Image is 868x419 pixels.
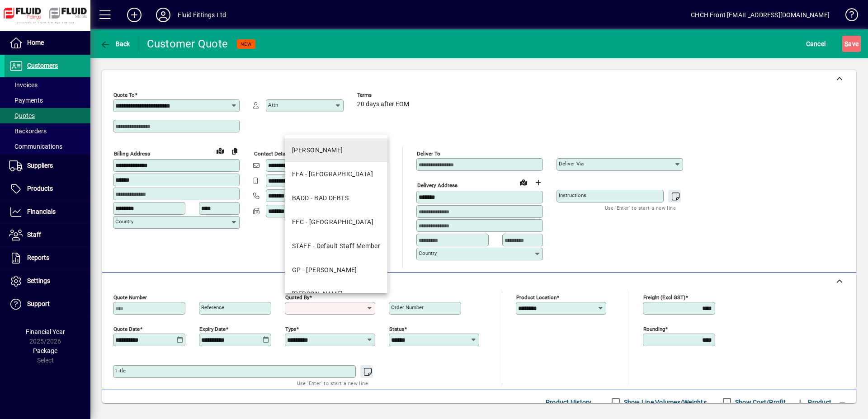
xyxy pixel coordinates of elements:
[292,146,343,155] div: [PERSON_NAME]
[5,201,90,223] a: Financials
[285,162,387,186] mat-option: FFA - Auckland
[285,210,387,234] mat-option: FFC - Christchurch
[115,218,133,225] mat-label: Country
[531,175,545,190] button: Choose address
[147,37,228,51] div: Customer Quote
[9,97,43,104] span: Payments
[285,234,387,258] mat-option: STAFF - Default Staff Member
[241,41,252,47] span: NEW
[27,277,50,284] span: Settings
[285,294,309,300] mat-label: Quoted by
[804,36,828,52] button: Cancel
[113,92,135,98] mat-label: Quote To
[5,108,90,123] a: Quotes
[5,178,90,200] a: Products
[268,102,278,108] mat-label: Attn
[27,208,56,215] span: Financials
[113,294,147,300] mat-label: Quote number
[292,241,380,251] div: STAFF - Default Staff Member
[559,160,584,167] mat-label: Deliver via
[5,224,90,246] a: Staff
[27,162,53,169] span: Suppliers
[795,395,831,410] span: Product
[542,394,595,410] button: Product History
[357,101,409,108] span: 20 days after EOM
[292,193,349,203] div: BADD - BAD DEBTS
[27,300,50,307] span: Support
[516,294,557,300] mat-label: Product location
[227,144,242,158] button: Copy to Delivery address
[100,40,130,47] span: Back
[213,143,227,158] a: View on map
[9,112,35,119] span: Quotes
[844,40,848,47] span: S
[5,270,90,292] a: Settings
[9,127,47,135] span: Backorders
[643,294,685,300] mat-label: Freight (excl GST)
[5,93,90,108] a: Payments
[559,192,586,198] mat-label: Instructions
[5,247,90,269] a: Reports
[5,77,90,93] a: Invoices
[9,81,38,89] span: Invoices
[292,265,357,275] div: GP - [PERSON_NAME]
[733,398,786,407] label: Show Cost/Profit
[839,2,857,31] a: Knowledge Base
[790,394,836,410] button: Product
[27,231,41,238] span: Staff
[27,185,53,192] span: Products
[806,37,826,51] span: Cancel
[5,293,90,315] a: Support
[27,39,44,46] span: Home
[5,155,90,177] a: Suppliers
[27,254,49,261] span: Reports
[149,7,178,23] button: Profile
[98,36,132,52] button: Back
[643,325,665,332] mat-label: Rounding
[417,151,440,157] mat-label: Deliver To
[605,202,676,213] mat-hint: Use 'Enter' to start a new line
[5,139,90,154] a: Communications
[90,36,140,52] app-page-header-button: Back
[285,138,387,162] mat-option: AG - ADAM
[285,258,387,282] mat-option: GP - Grant Petersen
[357,92,411,98] span: Terms
[113,325,140,332] mat-label: Quote date
[120,7,149,23] button: Add
[178,8,226,22] div: Fluid Fittings Ltd
[546,395,592,410] span: Product History
[201,304,224,311] mat-label: Reference
[297,378,368,388] mat-hint: Use 'Enter' to start a new line
[33,347,57,354] span: Package
[5,32,90,54] a: Home
[27,62,58,69] span: Customers
[391,304,424,311] mat-label: Order number
[842,36,861,52] button: Save
[115,367,126,374] mat-label: Title
[292,289,343,299] div: [PERSON_NAME]
[844,37,859,51] span: ave
[691,8,830,22] div: CHCH Front [EMAIL_ADDRESS][DOMAIN_NAME]
[5,123,90,139] a: Backorders
[285,186,387,210] mat-option: BADD - BAD DEBTS
[292,217,373,227] div: FFC - [GEOGRAPHIC_DATA]
[26,328,65,335] span: Financial Year
[285,282,387,306] mat-option: JJ - JENI
[285,325,296,332] mat-label: Type
[516,175,531,189] a: View on map
[389,325,404,332] mat-label: Status
[199,325,226,332] mat-label: Expiry date
[419,250,437,256] mat-label: Country
[292,169,373,179] div: FFA - [GEOGRAPHIC_DATA]
[622,398,707,407] label: Show Line Volumes/Weights
[9,143,62,150] span: Communications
